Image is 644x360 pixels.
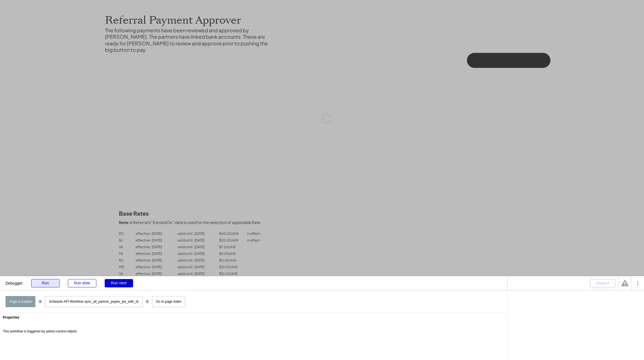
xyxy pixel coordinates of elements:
[68,279,96,287] div: Run slow
[105,279,133,287] div: Run next
[3,330,77,333] div: This workflow is triggered by admin-control-refpmt
[31,279,60,287] div: Run
[6,276,23,285] div: Debugger
[6,296,35,307] div: Page is loaded
[3,316,505,319] div: Properties
[45,296,143,307] div: Schedule API Workflow sync_all_partner_payee_lps_with_rb
[152,296,185,307] div: Go to page index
